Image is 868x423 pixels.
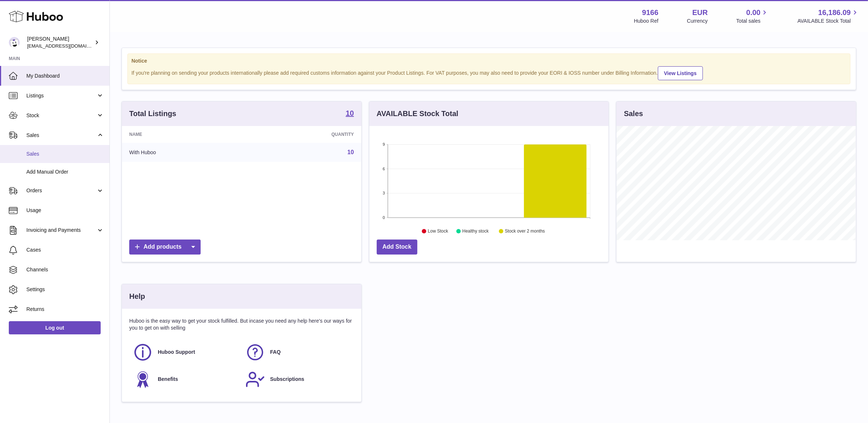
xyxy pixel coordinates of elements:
a: View Listings [658,66,703,80]
th: Name [122,126,248,143]
div: Currency [687,18,708,25]
strong: 9166 [642,8,659,18]
a: FAQ [245,342,350,362]
text: 3 [383,191,385,196]
a: Subscriptions [245,370,350,389]
th: Quantity [248,126,361,143]
span: Settings [26,286,104,293]
a: Log out [9,321,101,334]
span: Usage [26,207,104,214]
span: My Dashboard [26,73,104,79]
a: 0.00 Total sales [736,8,769,25]
a: 10 [346,110,354,118]
span: Returns [26,306,104,313]
h3: Help [129,292,145,301]
span: Stock [26,112,96,119]
strong: Notice [131,57,846,64]
h3: Sales [624,109,643,119]
span: Total sales [736,18,769,25]
span: Invoicing and Payments [26,227,96,234]
span: Sales [26,132,96,139]
a: Benefits [133,370,238,389]
span: Listings [26,92,96,99]
span: AVAILABLE Stock Total [797,18,859,25]
img: internalAdmin-9166@internal.huboo.com [9,37,20,48]
span: Cases [26,246,104,253]
span: FAQ [270,349,281,356]
p: Huboo is the easy way to get your stock fulfilled. But incase you need any help here's our ways f... [129,318,354,331]
span: Huboo Support [158,349,195,356]
strong: 10 [346,110,354,117]
strong: EUR [692,8,708,18]
div: [PERSON_NAME] [27,36,93,49]
span: Subscriptions [270,376,304,383]
span: [EMAIL_ADDRESS][DOMAIN_NAME] [27,43,108,49]
span: Add Manual Order [26,168,104,175]
span: Sales [26,151,104,157]
text: Stock over 2 months [505,229,545,234]
a: Huboo Support [133,342,238,362]
a: 10 [347,149,354,155]
h3: AVAILABLE Stock Total [377,109,458,119]
text: 6 [383,167,385,171]
span: 0.00 [746,8,761,18]
span: Benefits [158,376,178,383]
text: Low Stock [428,229,448,234]
a: Add Stock [377,240,417,255]
div: Huboo Ref [634,18,659,25]
div: If you're planning on sending your products internationally please add required customs informati... [131,65,846,80]
text: 9 [383,142,385,146]
span: Orders [26,187,96,194]
span: 16,186.09 [818,8,851,18]
span: Channels [26,266,104,273]
a: Add products [129,240,201,255]
td: With Huboo [122,143,248,162]
a: 16,186.09 AVAILABLE Stock Total [797,8,859,25]
h3: Total Listings [129,109,176,119]
text: 0 [383,215,385,220]
text: Healthy stock [462,229,489,234]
